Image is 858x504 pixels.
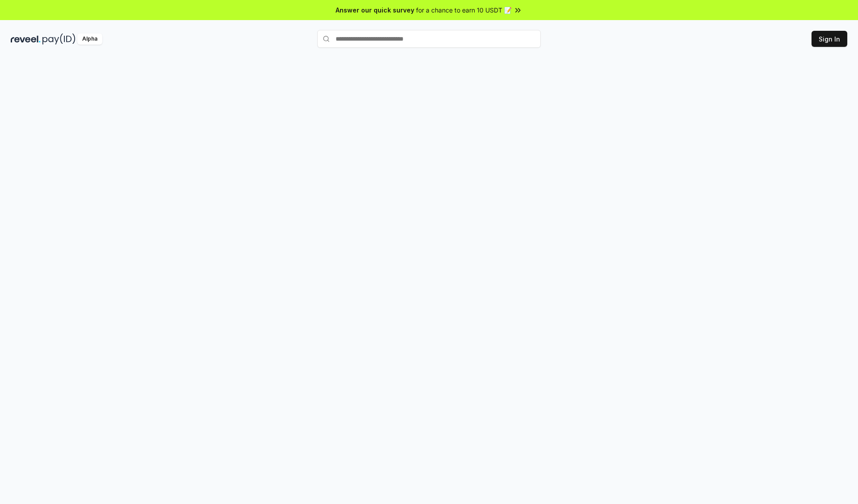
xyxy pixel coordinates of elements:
button: Sign In [812,31,847,47]
div: Alpha [77,33,102,45]
span: for a chance to earn 10 USDT 📝 [416,5,512,15]
img: pay_id [42,33,76,45]
img: reveel_dark [11,33,41,45]
span: Answer our quick survey [336,5,414,15]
